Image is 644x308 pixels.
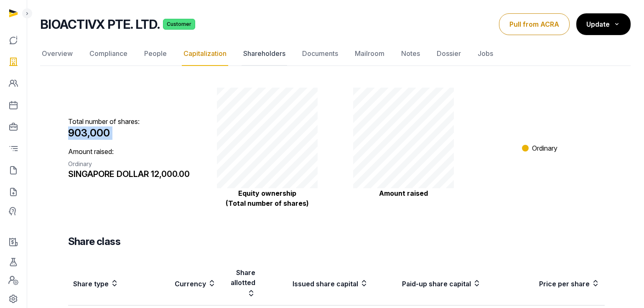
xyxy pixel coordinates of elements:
[522,143,557,153] li: Ordinary
[142,262,221,305] th: Currency
[486,262,605,305] th: Price per share
[300,42,340,66] a: Documents
[576,13,631,35] button: Update
[88,42,129,66] a: Compliance
[353,188,454,198] p: Amount raised
[68,262,142,305] th: Share type
[586,20,610,28] span: Update
[143,42,168,66] a: People
[40,42,631,66] nav: Tabs
[435,42,463,66] a: Dossier
[476,42,495,66] a: Jobs
[40,42,74,66] a: Overview
[242,42,287,66] a: Shareholders
[40,17,160,32] h2: BIOACTIVX PTE. LTD.
[68,235,120,248] h3: Share class
[163,19,195,30] span: Customer
[182,42,228,66] a: Capitalization
[68,146,194,180] p: Amount raised:
[217,188,318,208] p: Equity ownership (Total number of shares)
[221,262,260,305] th: Share allotted
[260,262,373,305] th: Issued share capital
[68,160,194,168] div: Ordinary
[353,42,386,66] a: Mailroom
[68,116,194,140] p: Total number of shares:
[499,13,570,35] button: Pull from ACRA
[68,168,194,180] div: SINGAPORE DOLLAR 12,000.00
[373,262,486,305] th: Paid-up share capital
[68,127,110,139] span: 903,000
[400,42,422,66] a: Notes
